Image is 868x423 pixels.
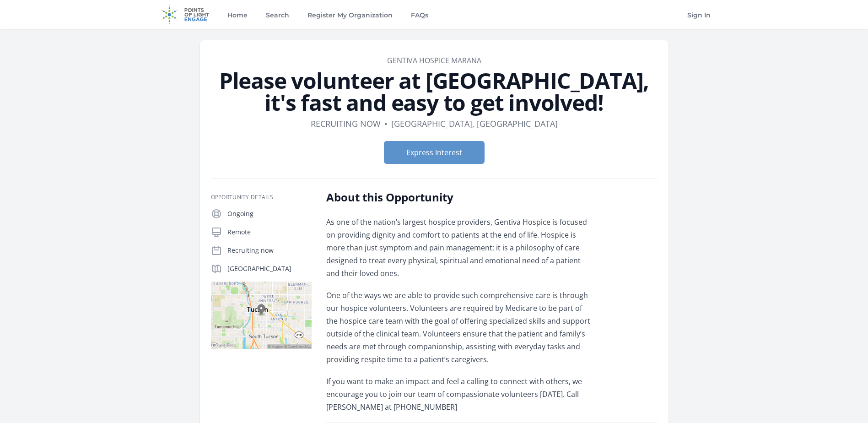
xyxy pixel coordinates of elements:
[391,117,558,130] dd: [GEOGRAPHIC_DATA], [GEOGRAPHIC_DATA]
[326,216,594,280] p: As one of the nation’s largest hospice providers, Gentiva Hospice is focused on providing dignity...
[227,246,312,255] p: Recruiting now
[227,209,312,218] p: Ongoing
[227,228,312,237] p: Remote
[384,141,485,164] button: Express Interest
[326,289,594,366] p: One of the ways we are able to provide such comprehensive care is through our hospice volunteers....
[227,264,312,273] p: [GEOGRAPHIC_DATA]
[211,194,312,201] h3: Opportunity Details
[211,282,312,349] img: Map
[384,117,388,130] div: •
[311,117,381,130] dd: Recruiting now
[326,375,594,413] p: If you want to make an impact and feel a calling to connect with others, we encourage you to join...
[326,190,594,205] h2: About this Opportunity
[387,55,481,65] a: Gentiva Hospice Marana
[211,70,658,114] h1: Please volunteer at [GEOGRAPHIC_DATA], it's fast and easy to get involved!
